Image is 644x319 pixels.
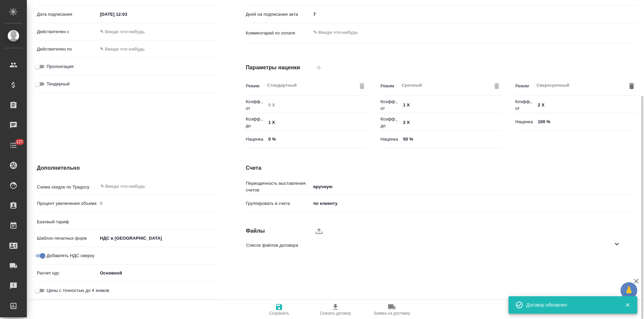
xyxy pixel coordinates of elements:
[380,136,400,143] p: Наценка
[627,81,637,91] button: Удалить режим
[621,302,634,308] button: Закрыть
[515,118,535,125] p: Наценка
[37,200,98,207] p: Процент увеличения объема
[98,198,219,208] input: Пустое поле
[246,30,311,36] p: Комментарий по оплате
[98,27,156,36] input: ✎ Введи что-нибудь
[246,64,311,72] h4: Параметры наценки
[380,98,400,112] p: Коэфф., от
[246,98,266,112] p: Коэфф., от
[37,270,98,276] p: Расчет ндс
[37,184,98,190] p: Схема скидок по Традосу
[401,134,502,144] input: ✎ Введи что-нибудь
[37,28,98,35] p: Действителен с
[246,200,311,207] p: Группировать в счета
[215,186,217,187] button: Open
[374,311,410,316] span: Заявка на доставку
[320,311,351,316] span: Скачать договор
[307,300,364,319] button: Скачать договор
[535,100,636,110] input: ✎ Введи что-нибудь
[246,11,311,18] p: Дней на подписание акта
[12,139,27,145] span: 127
[37,11,98,18] p: Дата подписания
[269,311,289,316] span: Сохранить
[246,180,311,193] p: Периодичность выставления счетов
[37,219,98,225] p: Базовый тариф
[380,83,399,89] p: Режим
[246,116,266,129] p: Коэфф., до
[623,284,635,298] span: 🙏
[98,9,156,19] input: ✎ Введи что-нибудь
[47,63,73,70] span: Пролонгация
[47,252,94,259] span: Добавлять НДС сверху
[37,46,98,53] p: Действителен по
[535,117,636,127] input: ✎ Введи что-нибудь
[311,223,327,239] label: upload
[246,136,266,143] p: Наценка
[98,233,219,244] div: НДС в [GEOGRAPHIC_DATA]
[215,221,217,222] button: Open
[246,242,613,249] span: Список файлов договора
[246,227,311,235] h4: Файлы
[251,300,307,319] button: Сохранить
[621,282,637,299] button: 🙏
[266,118,367,128] input: ✎ Введи что-нибудь
[246,164,637,172] h4: Счета
[47,287,109,294] span: Цены с точностью до 4 знаков
[526,302,615,308] div: Договор обновлен
[47,81,70,87] span: Тендерный
[401,118,502,128] input: ✎ Введи что-нибудь
[515,98,535,112] p: Коэфф., от
[98,267,219,279] div: Основной
[266,100,367,110] input: Пустое поле
[100,182,195,190] input: ✎ Введи что-нибудь
[380,116,400,129] p: Коэфф., до
[2,137,25,154] a: 127
[311,9,637,19] input: ✎ Введи что-нибудь
[246,83,264,89] p: Режим
[311,181,637,192] div: вручную
[37,235,98,242] p: Шаблон печатных форм
[241,237,632,253] div: Список файлов договора
[401,100,502,110] input: ✎ Введи что-нибудь
[37,164,219,172] h4: Дополнительно
[311,198,637,209] div: по клиенту
[98,44,156,54] input: ✎ Введи что-нибудь
[515,83,534,89] p: Режим
[364,300,420,319] button: Заявка на доставку
[266,134,367,144] input: ✎ Введи что-нибудь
